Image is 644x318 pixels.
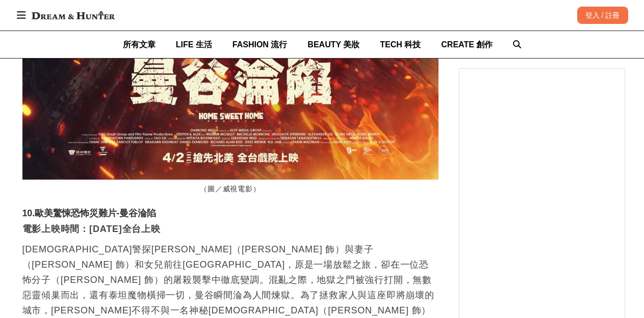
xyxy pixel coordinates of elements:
[233,31,288,58] a: FASHION 流行
[233,40,288,49] span: FASHION 流行
[176,40,212,49] span: LIFE 生活
[307,40,359,49] span: BEAUTY 美妝
[307,31,359,58] a: BEAUTY 美妝
[441,40,493,49] span: CREATE 創作
[27,6,120,24] img: Dream & Hunter
[380,40,421,49] span: TECH 科技
[22,180,439,199] figcaption: （圖／威視電影）
[123,40,156,49] span: 所有文章
[441,31,493,58] a: CREATE 創作
[176,31,212,58] a: LIFE 生活
[123,31,156,58] a: 所有文章
[22,208,439,219] h3: 10.歐美驚悚恐怖災難片-曼谷淪陷
[22,224,161,234] strong: 電影上映時間：[DATE]全台上映
[577,7,628,24] div: 登入 / 註冊
[380,31,421,58] a: TECH 科技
